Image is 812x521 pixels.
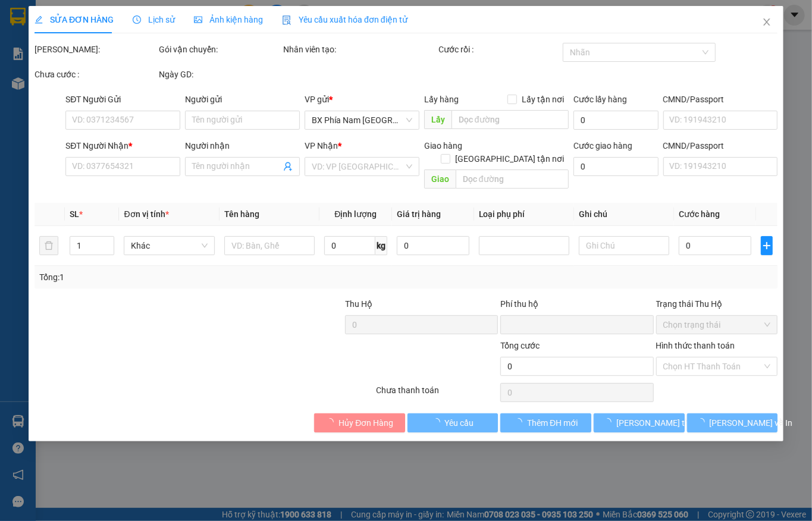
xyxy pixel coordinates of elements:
button: Thêm ĐH mới [500,413,591,432]
span: Đơn vị tính [124,209,168,219]
span: [PERSON_NAME] và In [710,416,793,429]
span: loading [325,418,338,426]
span: Ảnh kiện hàng [194,15,263,24]
span: kg [375,236,387,255]
span: clock-circle [133,15,141,24]
input: Ghi Chú [579,236,669,255]
button: Yêu cầu [407,413,499,432]
button: plus [760,236,773,255]
span: edit [35,15,43,24]
span: user-add [283,162,293,171]
button: delete [39,236,58,255]
span: Lấy hàng [424,95,459,104]
div: Người gửi [185,93,300,106]
div: Trạng thái Thu Hộ [656,297,777,310]
span: SỬA ĐƠN HÀNG [35,15,114,24]
span: Cước hàng [679,209,720,219]
span: Tên hàng [224,209,259,219]
label: Cước lấy hàng [573,95,627,104]
span: Định lượng [334,209,377,219]
div: CMND/Passport [663,139,777,152]
div: Người nhận [185,139,300,152]
th: Ghi chú [574,203,674,226]
span: Yêu cầu xuất hóa đơn điện tử [282,15,407,24]
span: loading [697,418,710,426]
div: Gói vận chuyển: [159,43,281,56]
th: Loại phụ phí [474,203,573,226]
span: close [762,17,772,27]
span: Giao [424,170,456,189]
div: Nhân viên tạo: [283,43,436,56]
div: [PERSON_NAME]: [35,43,156,56]
span: [PERSON_NAME] thay đổi [616,416,711,429]
span: Thêm ĐH mới [527,416,578,429]
span: Lấy tận nơi [517,93,569,106]
div: SĐT Người Gửi [65,93,180,106]
span: Thu Hộ [345,299,372,309]
span: Lấy [424,110,452,129]
span: Tổng cước [500,341,540,350]
button: [PERSON_NAME] thay đổi [594,413,685,432]
div: Tổng: 1 [39,271,315,284]
input: Dọc đường [456,170,569,189]
input: Dọc đường [452,110,569,129]
div: SĐT Người Nhận [65,139,180,152]
span: [GEOGRAPHIC_DATA] tận nơi [450,152,569,165]
span: Giá trị hàng [397,209,441,219]
span: Lịch sử [133,15,175,24]
span: Yêu cầu [444,416,474,429]
span: SL [70,209,79,219]
span: Giao hàng [424,141,462,150]
span: loading [514,418,527,426]
button: [PERSON_NAME] và In [687,413,778,432]
span: plus [761,241,772,250]
div: Chưa cước : [35,68,156,81]
span: BX Phía Nam Nha Trang [312,111,412,129]
button: Close [750,6,783,39]
span: Khác [131,237,207,255]
img: icon [282,15,291,25]
span: VP Nhận [305,141,338,150]
span: Hủy Đơn Hàng [338,416,393,429]
input: Cước lấy hàng [573,111,659,130]
div: Cước rồi : [438,43,560,56]
input: Cước giao hàng [573,157,659,176]
input: VD: Bàn, Ghế [224,236,314,255]
label: Hình thức thanh toán [656,341,735,350]
span: picture [194,15,202,24]
div: CMND/Passport [663,93,777,106]
span: Chọn trạng thái [663,316,770,334]
div: Phí thu hộ [500,297,653,315]
div: Ngày GD: [159,68,281,81]
button: Hủy Đơn Hàng [314,413,405,432]
div: Chưa thanh toán [375,384,499,404]
div: VP gửi [305,93,419,106]
label: Cước giao hàng [573,141,632,150]
span: loading [431,418,444,426]
span: loading [603,418,616,426]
